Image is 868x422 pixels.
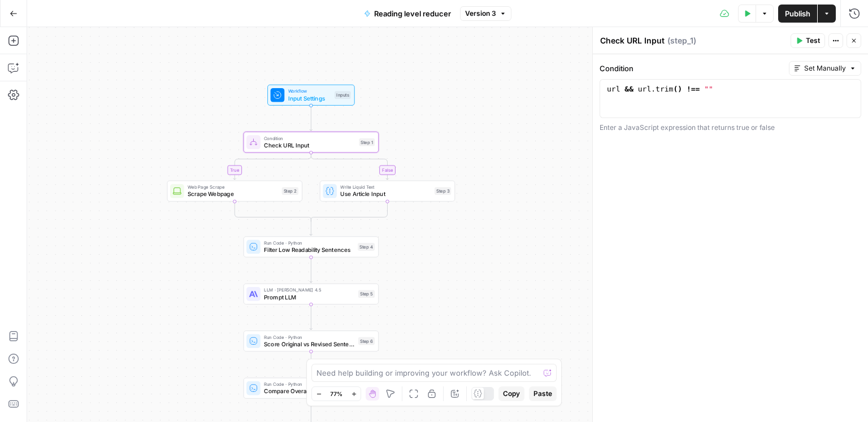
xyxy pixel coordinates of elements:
[806,36,820,46] span: Test
[791,33,825,48] button: Test
[340,184,431,190] span: Write Liquid Text
[244,284,379,304] div: LLM · [PERSON_NAME] 4.5Prompt LLMStep 5
[235,201,311,221] g: Edge from step_2 to step_1-conditional-end
[264,340,355,348] span: Score Original vs Revised Sentences
[358,243,375,251] div: Step 4
[335,91,351,99] div: Inputs
[320,181,455,202] div: Write Liquid TextUse Article InputStep 3
[330,389,342,398] span: 77%
[264,240,354,246] span: Run Code · Python
[188,184,279,190] span: Web Page Scrape
[244,236,379,257] div: Run Code · PythonFilter Low Readability SentencesStep 4
[804,63,846,73] span: Set Manually
[244,330,379,351] div: Run Code · PythonScore Original vs Revised SentencesStep 6
[533,389,552,399] span: Paste
[264,381,355,388] span: Run Code · Python
[264,387,355,395] span: Compare Overall Text Readability
[282,187,298,195] div: Step 2
[435,187,451,195] div: Step 3
[358,290,375,298] div: Step 5
[503,389,520,399] span: Copy
[778,5,817,23] button: Publish
[264,141,355,149] span: Check URL Input
[359,138,375,146] div: Step 1
[288,94,331,102] span: Input Settings
[310,105,313,130] g: Edge from start to step_1
[264,286,355,293] span: LLM · [PERSON_NAME] 4.5
[311,201,387,221] g: Edge from step_3 to step_1-conditional-end
[288,88,331,94] span: Workflow
[465,8,496,19] span: Version 3
[264,246,354,254] span: Filter Low Readability Sentences
[529,386,557,401] button: Paste
[357,5,458,23] button: Reading level reducer
[264,293,355,301] span: Prompt LLM
[264,334,355,341] span: Run Code · Python
[310,257,313,282] g: Edge from step_4 to step_5
[667,35,696,46] span: ( step_1 )
[311,153,388,180] g: Edge from step_1 to step_3
[358,337,375,345] div: Step 6
[188,190,279,198] span: Scrape Webpage
[244,378,379,399] div: Run Code · PythonCompare Overall Text ReadabilityStep 8
[264,135,355,142] span: Condition
[498,386,524,401] button: Copy
[789,61,861,76] button: Set Manually
[233,153,311,180] g: Edge from step_1 to step_2
[460,6,511,21] button: Version 3
[600,123,861,133] div: Enter a JavaScript expression that returns true or false
[600,63,784,74] label: Condition
[244,132,379,153] div: ConditionCheck URL InputStep 1
[340,190,431,198] span: Use Article Input
[310,219,313,236] g: Edge from step_1-conditional-end to step_4
[310,304,313,330] g: Edge from step_5 to step_6
[244,85,379,106] div: WorkflowInput SettingsInputs
[600,35,665,46] textarea: Check URL Input
[785,8,810,19] span: Publish
[374,8,451,19] span: Reading level reducer
[167,181,302,202] div: Web Page ScrapeScrape WebpageStep 2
